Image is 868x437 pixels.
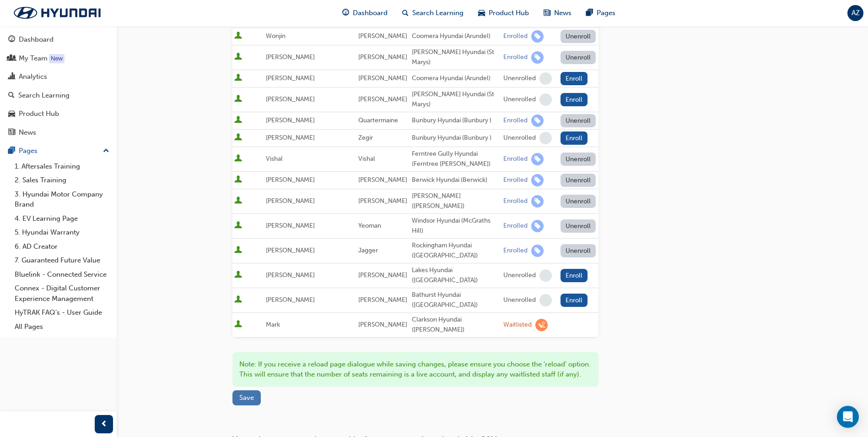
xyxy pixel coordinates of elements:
a: Analytics [4,68,113,85]
button: Save [232,390,261,405]
div: Ferntree Gully Hyundai (Ferntree [PERSON_NAME]) [412,149,500,169]
span: [PERSON_NAME] [266,74,315,82]
div: Tooltip anchor [49,54,65,63]
span: search-icon [402,7,409,19]
span: [PERSON_NAME] [266,197,315,205]
div: Bunbury Hyundai (Bunbury ) [412,133,500,143]
div: Bathurst Hyundai ([GEOGRAPHIC_DATA]) [412,290,500,311]
a: 3. Hyundai Motor Company Brand [11,187,113,212]
div: Pages [19,146,38,156]
div: [PERSON_NAME] Hyundai (St Marys) [412,47,500,68]
div: Clarkson Hyundai ([PERSON_NAME]) [412,315,500,335]
div: Unenrolled [503,95,536,104]
span: User is active [234,53,242,62]
span: learningRecordVerb_NONE-icon [539,72,552,85]
span: User is active [234,295,242,305]
span: learningRecordVerb_NONE-icon [539,93,552,106]
a: pages-iconPages [579,4,623,22]
span: [PERSON_NAME] [266,53,315,61]
span: pages-icon [586,7,593,19]
a: Search Learning [4,87,113,104]
div: Enrolled [503,222,528,230]
button: Enroll [561,131,588,145]
div: My Team [19,53,48,64]
span: Save [239,393,254,402]
span: [PERSON_NAME] [358,176,407,184]
div: Product Hub [19,109,59,119]
a: 2. Sales Training [11,173,113,187]
span: guage-icon [8,36,15,44]
a: 4. EV Learning Page [11,212,113,226]
span: Quartermaine [358,116,398,124]
span: up-icon [103,145,109,157]
div: Unenrolled [503,74,536,83]
div: Enrolled [503,246,528,255]
div: Coomera Hyundai (Arundel) [412,31,500,42]
span: [PERSON_NAME] [358,321,407,328]
span: chart-icon [8,73,15,81]
a: Connex - Digital Customer Experience Management [11,281,113,306]
div: [PERSON_NAME] Hyundai (St Marys) [412,89,500,110]
span: Wonjin [266,32,286,40]
span: learningRecordVerb_ENROLL-icon [531,30,544,43]
a: guage-iconDashboard [335,4,395,22]
span: Vishal [266,155,283,163]
span: User is active [234,32,242,41]
span: [PERSON_NAME] [358,95,407,103]
span: AZ [852,8,860,18]
span: learningRecordVerb_ENROLL-icon [531,115,544,127]
div: [PERSON_NAME] ([PERSON_NAME]) [412,191,500,212]
span: prev-icon [101,419,108,430]
span: User is active [234,95,242,104]
span: User is active [234,74,242,83]
a: car-iconProduct Hub [471,4,536,22]
span: Vishal [358,155,375,163]
span: [PERSON_NAME] [266,222,315,229]
span: User is active [234,116,242,125]
div: Open Intercom Messenger [837,406,859,428]
span: [PERSON_NAME] [358,53,407,61]
div: Enrolled [503,32,528,41]
div: Analytics [19,71,47,82]
div: Waitlisted [503,321,532,329]
button: Enroll [561,93,588,106]
button: Unenroll [561,153,596,166]
div: Windsor Hyundai (McGraths Hill) [412,216,500,236]
button: Pages [4,142,113,159]
div: Unenrolled [503,134,536,142]
span: learningRecordVerb_NONE-icon [539,294,552,306]
span: User is active [234,271,242,280]
span: car-icon [8,110,15,118]
button: Enroll [561,294,588,307]
div: Berwick Hyundai (Berwick) [412,175,500,186]
span: car-icon [478,7,485,19]
span: User is active [234,221,242,230]
a: All Pages [11,320,113,334]
span: [PERSON_NAME] [266,134,315,142]
a: My Team [4,50,113,67]
span: User is active [234,197,242,206]
span: [PERSON_NAME] [266,296,315,304]
img: Trak [5,3,110,22]
a: search-iconSearch Learning [395,4,471,22]
span: learningRecordVerb_WAITLIST-icon [535,319,548,331]
button: Unenroll [561,174,596,187]
span: [PERSON_NAME] [266,95,315,103]
span: [PERSON_NAME] [266,116,315,124]
a: 6. AD Creator [11,240,113,254]
span: Search Learning [412,8,464,18]
div: Enrolled [503,116,528,125]
span: User is active [234,154,242,164]
button: Unenroll [561,244,596,257]
button: Enroll [561,72,588,85]
button: DashboardMy TeamAnalyticsSearch LearningProduct HubNews [4,29,113,142]
span: learningRecordVerb_ENROLL-icon [531,245,544,257]
button: AZ [847,5,863,21]
span: [PERSON_NAME] [266,246,315,254]
button: Unenroll [561,114,596,127]
span: Yeoman [358,222,381,229]
span: [PERSON_NAME] [358,74,407,82]
span: learningRecordVerb_NONE-icon [539,132,552,144]
span: News [554,8,571,18]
